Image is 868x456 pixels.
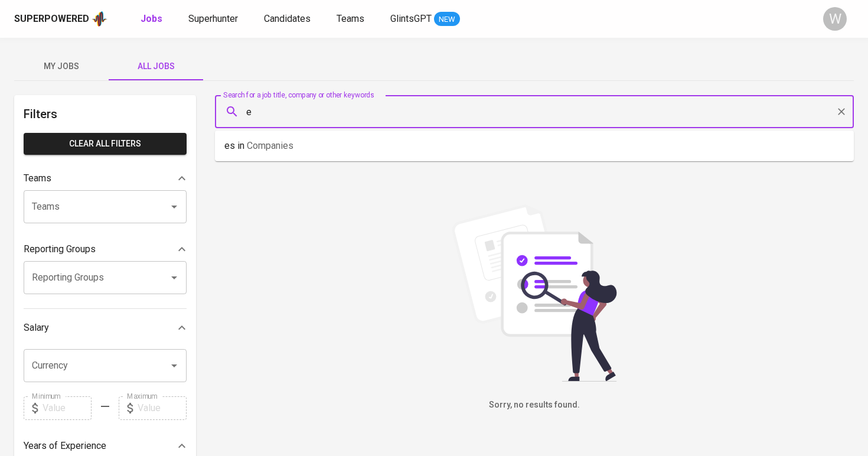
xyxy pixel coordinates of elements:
[24,167,187,190] div: Teams
[24,133,187,155] button: Clear All filters
[24,171,51,185] p: Teams
[337,12,367,27] a: Teams
[14,12,89,26] div: Superpowered
[446,204,623,382] img: file_searching.svg
[24,439,106,453] p: Years of Experience
[264,12,313,27] a: Candidates
[390,12,460,27] a: GlintsGPT NEW
[24,105,187,123] h6: Filters
[21,59,102,74] span: My Jobs
[434,14,460,25] span: NEW
[247,140,293,151] span: Companies
[224,139,293,153] p: es in
[166,269,182,286] button: Open
[166,198,182,215] button: Open
[92,10,107,28] img: app logo
[188,12,240,27] a: Superhunter
[138,396,187,420] input: Value
[390,13,432,24] span: GlintsGPT
[166,357,182,374] button: Open
[264,13,311,24] span: Candidates
[33,136,177,151] span: Clear All filters
[24,237,187,261] div: Reporting Groups
[188,13,238,24] span: Superhunter
[823,7,847,31] div: W
[141,13,162,24] b: Jobs
[833,103,850,120] button: Clear
[24,316,187,340] div: Salary
[337,13,364,24] span: Teams
[141,12,165,27] a: Jobs
[24,242,96,256] p: Reporting Groups
[24,321,49,335] p: Salary
[215,399,854,412] h6: Sorry, no results found.
[116,59,196,74] span: All Jobs
[43,396,92,420] input: Value
[14,10,107,28] a: Superpoweredapp logo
